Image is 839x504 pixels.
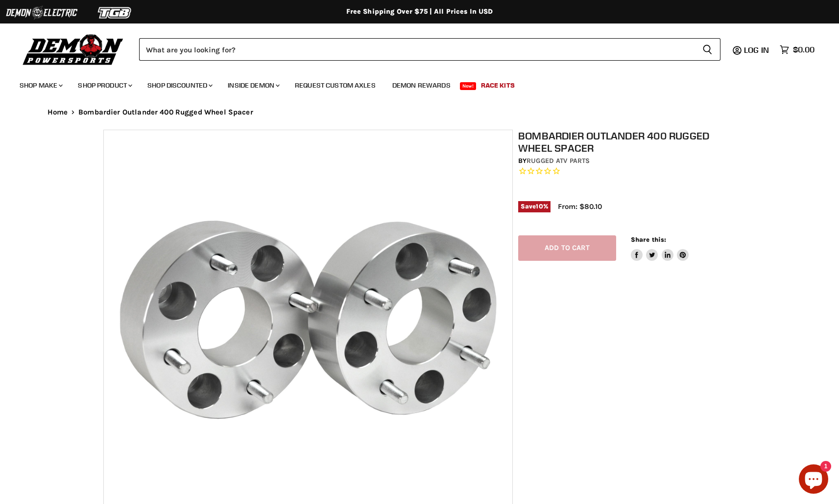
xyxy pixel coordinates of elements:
span: Log in [744,45,769,55]
aside: Share this: [631,235,689,261]
a: Demon Rewards [385,75,458,95]
a: Inside Demon [220,75,286,95]
div: Free Shipping Over $75 | All Prices In USD [28,7,812,16]
span: $0.00 [793,45,815,54]
span: New! [460,82,477,90]
img: Demon Electric Logo 2 [5,3,78,22]
nav: Breadcrumbs [28,108,812,116]
a: Shop Product [71,75,138,95]
span: From: $80.10 [558,202,602,211]
a: Home [48,108,68,116]
span: Bombardier Outlander 400 Rugged Wheel Spacer [78,108,253,116]
button: Search [695,38,720,61]
img: Demon Powersports [20,32,127,67]
span: Share this: [631,236,666,243]
a: Request Custom Axles [288,75,383,95]
a: Log in [740,46,775,54]
img: TGB Logo 2 [78,3,152,22]
span: Save % [518,201,551,212]
a: $0.00 [775,43,819,57]
a: Rugged ATV Parts [527,157,590,165]
ul: Main menu [12,71,812,95]
div: by [518,156,742,166]
inbox-online-store-chat: Shopify online store chat [796,464,831,496]
form: Product [139,38,720,61]
input: Search [139,38,695,61]
a: Shop Make [12,75,69,95]
span: 10 [536,203,543,210]
span: Rated 0.0 out of 5 stars 0 reviews [518,166,742,177]
h1: Bombardier Outlander 400 Rugged Wheel Spacer [518,130,742,154]
a: Shop Discounted [140,75,218,95]
a: Race Kits [474,75,522,95]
